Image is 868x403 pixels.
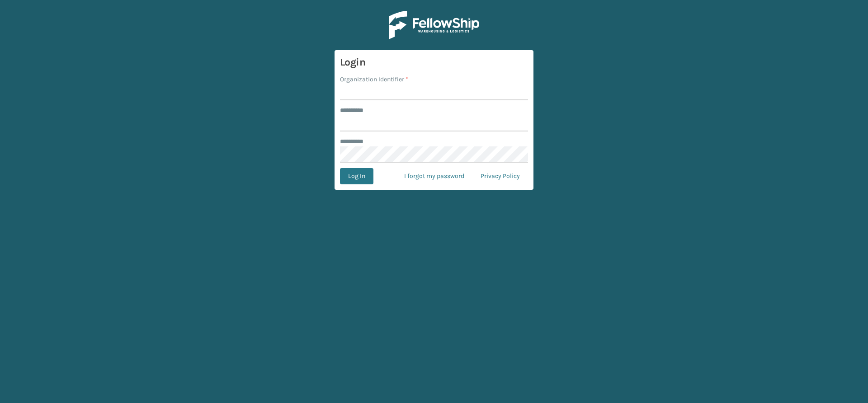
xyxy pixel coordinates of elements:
[340,56,528,69] h3: Login
[472,168,528,184] a: Privacy Policy
[389,11,479,39] img: Logo
[396,168,472,184] a: I forgot my password
[340,75,408,84] label: Organization Identifier
[340,168,373,184] button: Log In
